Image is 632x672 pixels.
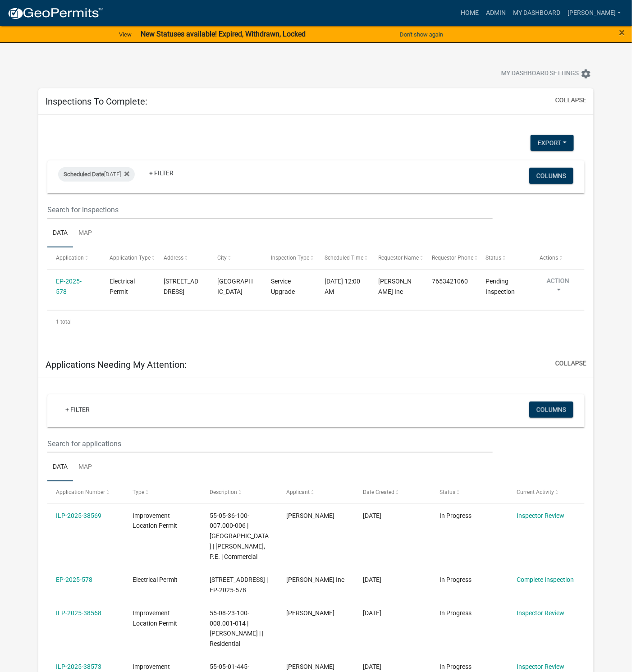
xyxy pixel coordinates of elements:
h5: Applications Needing My Attention: [46,359,187,370]
span: 55-08-23-100-008.001-014 | BALLINGER RD | | Residential [210,609,263,647]
button: Close [619,27,625,38]
span: Address [164,255,183,261]
a: EP-2025-578 [56,576,92,583]
datatable-header-cell: Application Type [101,247,155,269]
span: Application Type [110,255,151,261]
a: Complete Inspection [517,576,574,583]
span: Type [133,489,145,495]
datatable-header-cell: Requestor Name [370,247,423,269]
datatable-header-cell: Inspection Type [262,247,316,269]
span: Service Upgrade [271,278,295,295]
span: Electrical Permit [110,278,135,295]
a: View [115,27,135,42]
a: Admin [482,5,509,22]
a: ILP-2025-38573 [56,663,101,671]
span: 08/16/2025 [363,663,381,671]
input: Search for inspections [47,201,493,219]
button: Columns [529,168,573,184]
a: Map [73,219,97,248]
span: Requestor Name [378,255,419,261]
span: Improvement Location Permit [133,609,178,627]
span: Status [486,255,502,261]
span: My Dashboard Settings [501,69,579,79]
span: Scheduled Time [325,255,363,261]
a: Inspector Review [517,609,564,617]
span: Requestor Phone [432,255,474,261]
span: 55-05-36-100-007.000-006 | N TIDEWATER RD | Brad Robertson, P.E. | Commercial [210,512,269,560]
a: + Filter [58,402,97,418]
datatable-header-cell: Current Activity [508,481,585,503]
span: 08/19/2025 [363,576,381,583]
datatable-header-cell: Application Number [47,481,124,503]
span: Joe Schmo Inc [378,278,412,295]
a: [PERSON_NAME] [564,5,625,22]
h5: Inspections To Complete: [46,96,147,107]
span: Current Activity [517,489,554,495]
div: [DATE] [58,167,135,182]
span: City [217,255,227,261]
span: In Progress [440,663,472,671]
button: Action [540,276,577,299]
span: 08/18/2025 [363,609,381,617]
datatable-header-cell: Type [124,481,201,503]
a: ILP-2025-38568 [56,609,101,617]
datatable-header-cell: Application [47,247,101,269]
span: 08/22/2025, 12:00 AM [325,278,360,295]
a: Data [47,219,73,248]
span: 5955 S HAASETOWN RD | EP-2025-578 [210,576,268,594]
div: 1 total [47,311,585,333]
span: 08/19/2025 [363,512,381,519]
span: Application Number [56,489,105,495]
span: Improvement Location Permit [133,512,178,530]
datatable-header-cell: Status [431,481,508,503]
datatable-header-cell: Actions [531,247,585,269]
button: collapse [555,359,586,368]
span: In Progress [440,576,472,583]
datatable-header-cell: Scheduled Time [316,247,370,269]
span: Inspection Type [271,255,309,261]
datatable-header-cell: Address [155,247,208,269]
button: Columns [529,402,573,418]
span: Status [440,489,456,495]
i: settings [581,69,591,79]
span: Scheduled Date [64,171,104,178]
span: 7653421060 [432,278,468,285]
span: larry lester [286,663,334,671]
datatable-header-cell: Date Created [354,481,431,503]
span: Applicant [286,489,310,495]
datatable-header-cell: Description [201,481,278,503]
button: My Dashboard Settingssettings [494,65,599,82]
datatable-header-cell: Status [477,247,531,269]
datatable-header-cell: Applicant [278,481,354,503]
span: Pending Inspection [486,278,515,295]
button: collapse [555,96,586,105]
span: Description [210,489,237,495]
datatable-header-cell: Requestor Phone [423,247,477,269]
button: Don't show again [396,27,447,42]
a: Home [457,5,482,22]
span: Date Created [363,489,394,495]
span: Electrical Permit [133,576,178,583]
span: Joe Schmo Inc [286,576,344,583]
a: Map [73,453,97,482]
a: EP-2025-578 [56,278,82,295]
div: collapse [38,115,594,352]
a: + Filter [142,165,181,181]
span: Application [56,255,84,261]
a: Data [47,453,73,482]
button: Export [531,135,574,151]
span: MORGANTOWN [217,278,253,295]
datatable-header-cell: City [209,247,262,269]
span: Randy dickman [286,609,334,617]
a: Inspector Review [517,512,564,519]
span: × [619,26,625,39]
a: Inspector Review [517,663,564,671]
strong: New Statuses available! Expired, Withdrawn, Locked [141,30,306,38]
span: In Progress [440,512,472,519]
span: In Progress [440,609,472,617]
a: ILP-2025-38569 [56,512,101,519]
span: Actions [540,255,558,261]
span: 5955 S HAASETOWN RD [164,278,198,295]
a: My Dashboard [509,5,564,22]
input: Search for applications [47,434,493,453]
